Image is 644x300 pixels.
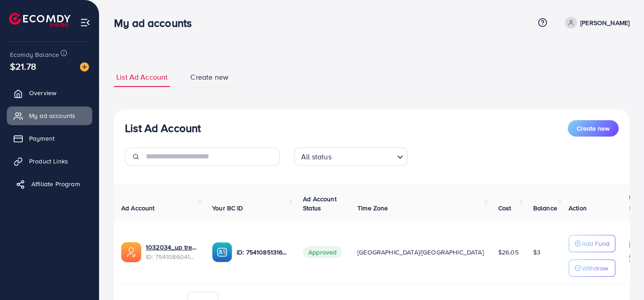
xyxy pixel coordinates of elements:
span: $26.05 [498,248,519,257]
p: [PERSON_NAME] [580,17,629,28]
span: Affiliate Program [31,179,80,188]
a: Product Links [7,152,92,170]
span: Balance [533,203,557,213]
span: Overview [29,88,56,97]
span: Product Links [29,157,68,166]
img: ic-ba-acc.ded83a64.svg [212,242,232,262]
span: Create new [577,124,609,133]
span: Cost [498,203,511,213]
span: $3 [533,248,540,257]
a: Payment [7,129,92,147]
span: Approved [303,246,342,258]
img: image [80,62,89,71]
span: [GEOGRAPHIC_DATA]/[GEOGRAPHIC_DATA] [357,248,484,257]
button: Withdraw [569,259,615,277]
a: Affiliate Program [7,175,92,193]
button: Add Fund [569,235,615,252]
h3: List Ad Account [125,122,201,135]
span: Action [569,203,587,213]
img: menu [80,17,90,28]
span: Ad Account [121,203,155,213]
span: List Ad Account [116,72,168,82]
p: Withdraw [582,263,608,274]
div: <span class='underline'>1032034_up trend332_1755795935720</span></br>7541086041386778640 [146,243,198,261]
p: Add Fund [582,238,609,249]
span: $21.78 [10,60,36,73]
span: Your BC ID [212,203,243,213]
a: 1032034_up trend332_1755795935720 [146,243,198,252]
img: logo [9,13,70,27]
div: Search for option [294,147,408,166]
span: Ecomdy Balance [10,50,59,59]
span: Time Zone [357,203,388,213]
span: All status [299,150,333,163]
span: ID: 7541086041386778640 [146,252,198,261]
button: Create new [568,120,619,137]
span: Create new [190,72,228,82]
a: My ad accounts [7,107,92,125]
span: Payment [29,134,54,143]
img: ic-ads-acc.e4c84228.svg [121,242,141,262]
p: ID: 7541085131667210247 [237,247,288,258]
input: Search for option [334,148,393,163]
iframe: Chat [605,259,637,293]
a: Overview [7,84,92,102]
h3: My ad accounts [114,16,199,30]
span: My ad accounts [29,111,75,120]
a: [PERSON_NAME] [561,17,629,29]
span: Ad Account Status [303,194,337,213]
